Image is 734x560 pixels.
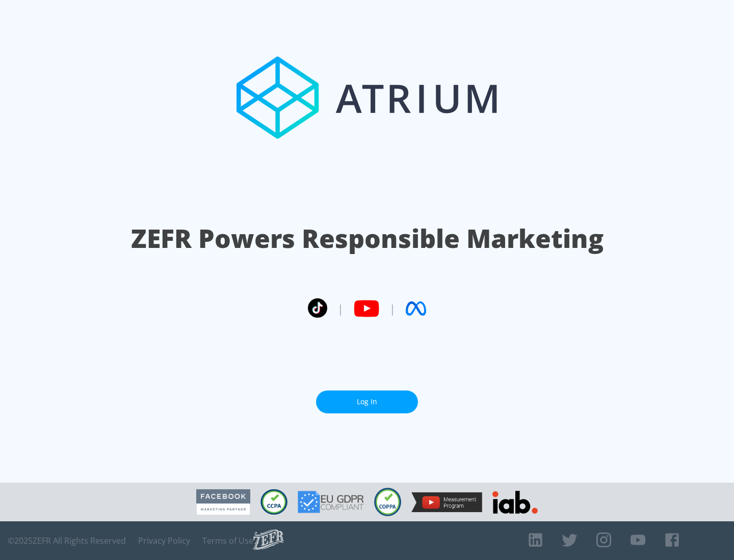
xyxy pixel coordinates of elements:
img: COPPA Compliant [374,488,401,516]
span: © 2025 ZEFR All Rights Reserved [8,536,126,546]
a: Terms of Use [202,536,253,546]
h1: ZEFR Powers Responsible Marketing [131,221,604,256]
img: IAB [492,491,538,514]
a: Log In [316,390,418,413]
span: | [337,301,344,316]
img: CCPA Compliant [260,489,287,515]
span: | [389,301,396,316]
a: Privacy Policy [138,536,190,546]
img: GDPR Compliant [298,491,364,513]
img: Facebook Marketing Partner [196,489,250,515]
img: YouTube Measurement Program [411,492,482,512]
